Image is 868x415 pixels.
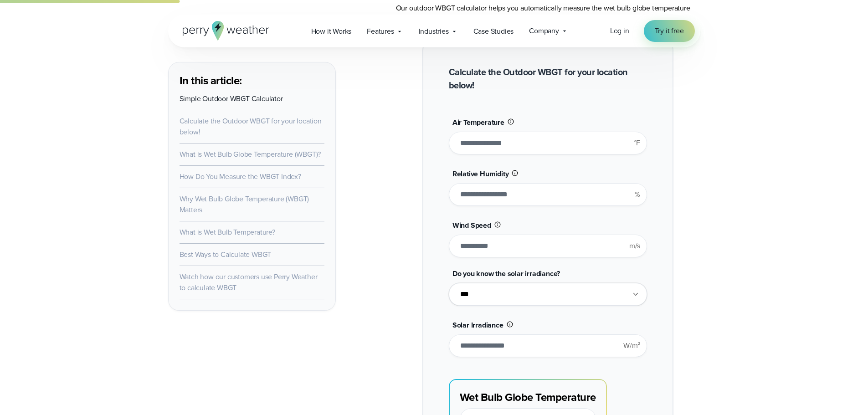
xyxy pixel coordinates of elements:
[180,227,275,237] a: What is Wet Bulb Temperature?
[367,26,394,37] span: Features
[180,149,321,159] a: What is Wet Bulb Globe Temperature (WBGT)?
[529,26,559,36] span: Company
[644,20,695,42] a: Try it free
[180,116,322,137] a: Calculate the Outdoor WBGT for your location below!
[449,66,647,92] h2: Calculate the Outdoor WBGT for your location below!
[180,272,318,293] a: Watch how our customers use Perry Weather to calculate WBGT
[452,220,491,231] span: Wind Speed
[473,26,514,37] span: Case Studies
[466,22,522,41] a: Case Studies
[180,73,324,88] h3: In this article:
[180,93,283,104] a: Simple Outdoor WBGT Calculator
[452,169,509,179] span: Relative Humidity
[180,171,301,182] a: How Do You Measure the WBGT Index?
[180,249,272,260] a: Best Ways to Calculate WBGT
[452,268,560,279] span: Do you know the solar irradiance?
[610,26,629,36] a: Log in
[452,117,504,128] span: Air Temperature
[396,3,700,25] p: Our outdoor WBGT calculator helps you automatically measure the wet bulb globe temperature quickl...
[419,26,449,37] span: Industries
[303,22,360,41] a: How it Works
[311,26,352,37] span: How it Works
[180,194,309,215] a: Why Wet Bulb Globe Temperature (WBGT) Matters
[610,26,629,36] span: Log in
[452,320,503,330] span: Solar Irradiance
[655,26,684,36] span: Try it free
